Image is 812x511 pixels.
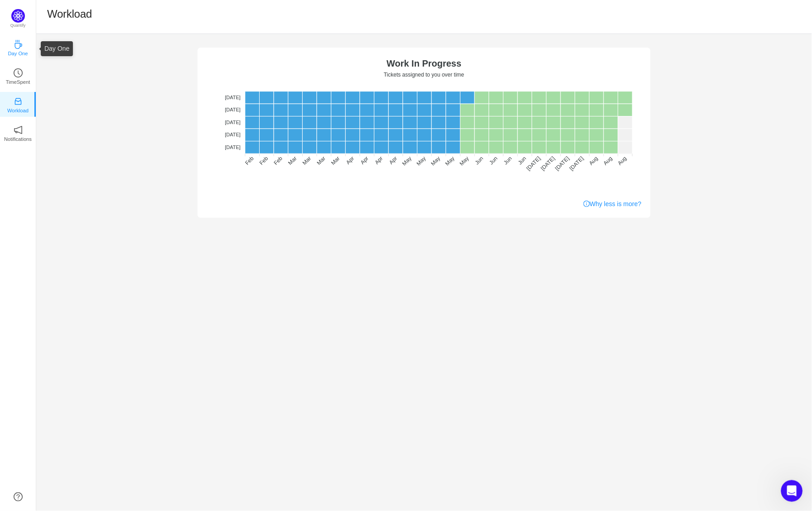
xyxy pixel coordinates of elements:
[301,155,313,167] tspan: Mar
[273,155,284,166] tspan: Feb
[444,155,456,167] tspan: May
[554,155,571,172] tspan: [DATE]
[14,125,23,135] i: icon: notification
[11,9,25,23] img: Quantify
[316,155,327,167] tspan: Mar
[14,97,23,106] i: icon: inbox
[14,40,23,49] i: icon: coffee
[6,78,30,86] p: TimeSpent
[330,155,341,167] tspan: Mar
[10,23,26,29] p: Quantify
[345,155,355,166] tspan: Apr
[359,155,370,166] tspan: Apr
[8,49,28,58] p: Day One
[14,43,23,52] a: icon: coffeeDay One
[459,155,470,167] tspan: May
[384,72,464,78] text: Tickets assigned to you over time
[569,155,585,172] tspan: [DATE]
[47,7,92,21] h1: Workload
[14,128,23,137] a: icon: notificationNotifications
[517,155,528,166] tspan: Jun
[401,155,413,167] tspan: May
[4,135,32,143] p: Notifications
[225,107,241,113] tspan: [DATE]
[374,155,384,166] tspan: Apr
[588,155,599,167] tspan: Aug
[488,155,499,166] tspan: Jun
[584,199,642,209] a: Why less is more?
[387,59,461,69] text: Work In Progress
[584,201,590,207] i: icon: info-circle
[287,155,298,167] tspan: Mar
[781,480,803,502] iframe: Intercom live chat
[14,492,23,501] a: icon: question-circle
[503,155,513,166] tspan: Jun
[14,100,23,109] a: icon: inboxWorkload
[244,155,255,166] tspan: Feb
[430,155,442,167] tspan: May
[225,95,241,100] tspan: [DATE]
[540,155,556,172] tspan: [DATE]
[225,132,241,138] tspan: [DATE]
[7,106,29,115] p: Workload
[258,155,270,166] tspan: Feb
[225,145,241,150] tspan: [DATE]
[225,120,241,125] tspan: [DATE]
[617,155,628,167] tspan: Aug
[474,155,485,166] tspan: Jun
[416,155,427,167] tspan: May
[14,68,23,77] i: icon: clock-circle
[14,71,23,80] a: icon: clock-circleTimeSpent
[603,155,614,167] tspan: Aug
[526,155,542,172] tspan: [DATE]
[388,155,398,166] tspan: Apr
